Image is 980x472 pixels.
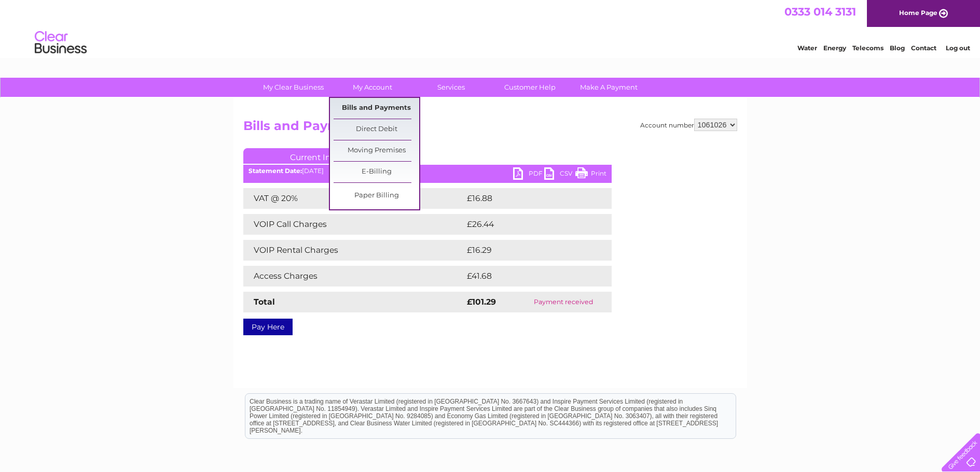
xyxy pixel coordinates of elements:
[334,162,419,182] a: E-Billing
[544,167,575,182] a: CSV
[243,119,737,138] h2: Bills and Payments
[243,240,464,261] td: VOIP Rental Charges
[946,44,970,52] a: Log out
[575,167,606,182] a: Print
[515,292,611,312] td: Payment received
[566,78,652,97] a: Make A Payment
[852,44,884,52] a: Telecoms
[329,78,415,97] a: My Account
[251,78,336,97] a: My Clear Business
[487,78,573,97] a: Customer Help
[243,214,464,235] td: VOIP Call Charges
[245,6,736,50] div: Clear Business is a trading name of Verastar Limited (registered in [GEOGRAPHIC_DATA] No. 3667643...
[243,266,464,287] td: Access Charges
[243,167,612,175] div: [DATE]
[640,119,737,131] div: Account number
[243,188,464,209] td: VAT @ 20%
[334,140,419,161] a: Moving Premises
[513,167,544,182] a: PDF
[254,297,275,307] strong: Total
[249,167,302,175] b: Statement Date:
[911,44,936,52] a: Contact
[797,44,817,52] a: Water
[464,240,590,261] td: £16.29
[464,266,590,287] td: £41.68
[784,5,856,18] a: 0333 014 3131
[464,188,590,209] td: £16.88
[408,78,494,97] a: Services
[823,44,846,52] a: Energy
[334,185,419,206] a: Paper Billing
[243,319,293,335] a: Pay Here
[334,119,419,140] a: Direct Debit
[34,27,87,59] img: logo.png
[890,44,905,52] a: Blog
[243,148,399,164] a: Current Invoice
[464,214,591,235] td: £26.44
[467,297,496,307] strong: £101.29
[334,98,419,119] a: Bills and Payments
